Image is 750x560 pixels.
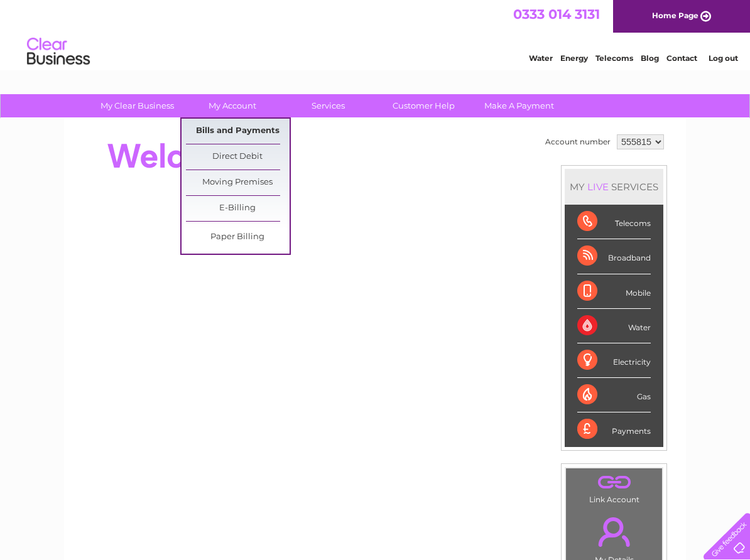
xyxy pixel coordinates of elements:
[560,53,588,63] a: Energy
[577,412,651,446] div: Payments
[186,196,290,221] a: E-Billing
[565,468,663,507] td: Link Account
[569,510,659,554] a: .
[372,94,476,117] a: Customer Help
[577,309,651,343] div: Water
[666,53,697,63] a: Contact
[577,205,651,239] div: Telecoms
[565,169,663,205] div: MY SERVICES
[709,53,738,63] a: Log out
[181,94,285,117] a: My Account
[26,33,90,71] img: logo.png
[577,343,651,378] div: Electricity
[513,6,600,22] a: 0333 014 3131
[542,131,614,153] td: Account number
[276,94,380,117] a: Services
[569,471,659,493] a: .
[186,144,290,170] a: Direct Debit
[577,378,651,412] div: Gas
[186,119,290,144] a: Bills and Payments
[186,225,290,250] a: Paper Billing
[79,7,673,61] div: Clear Business is a trading name of Verastar Limited (registered in [GEOGRAPHIC_DATA] No. 3667643...
[595,53,633,63] a: Telecoms
[467,94,571,117] a: Make A Payment
[186,170,290,195] a: Moving Premises
[577,274,651,309] div: Mobile
[529,53,553,63] a: Water
[577,239,651,274] div: Broadband
[585,181,611,193] div: LIVE
[641,53,659,63] a: Blog
[85,94,189,117] a: My Clear Business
